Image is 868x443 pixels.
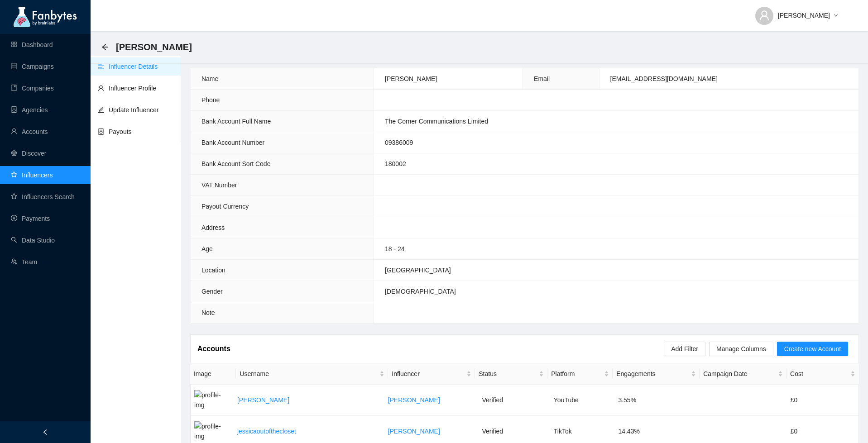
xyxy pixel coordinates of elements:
span: Note [201,309,215,316]
a: appstoreDashboard [11,41,53,48]
span: [PERSON_NAME] [385,75,437,82]
td: YouTube [550,385,615,416]
a: userInfluencer Profile [98,85,156,92]
img: profile-img [194,390,230,410]
th: Engagements [613,363,700,385]
a: [PERSON_NAME] [388,396,440,404]
span: Gender [201,288,223,295]
a: starInfluencers [11,171,53,179]
span: Status [479,369,537,379]
span: Username [240,369,378,379]
span: [GEOGRAPHIC_DATA] [385,267,451,274]
span: [PERSON_NAME] [778,10,830,20]
span: Jessica Kellgren-Fozard [116,40,192,54]
span: left [42,429,48,435]
a: radar-chartDiscover [11,150,46,157]
span: Bank Account Sort Code [201,160,271,167]
td: £0 [787,385,858,416]
span: Bank Account Number [201,139,264,146]
td: Verified [478,385,550,416]
td: 3.55% [614,385,700,416]
article: Accounts [197,343,230,354]
a: pay-circlePayments [11,215,50,222]
a: usergroup-addTeam [11,258,37,266]
span: Engagements [616,369,689,379]
a: [PERSON_NAME] [237,396,289,404]
th: Image [190,363,236,385]
span: Age [201,245,213,252]
img: profile-img [194,421,230,441]
th: Status [475,363,547,385]
a: searchData Studio [11,237,55,244]
span: Platform [551,369,602,379]
span: Cost [790,369,849,379]
span: user [759,10,770,21]
a: bookCompanies [11,85,54,92]
span: [EMAIL_ADDRESS][DOMAIN_NAME] [610,75,718,82]
th: Platform [547,363,613,385]
button: [PERSON_NAME]down [748,5,845,19]
th: Influencer [388,363,475,385]
span: down [834,13,838,19]
button: Add Filter [664,342,705,356]
span: Campaign Date [703,369,776,379]
a: [PERSON_NAME] [388,428,440,435]
span: [DEMOGRAPHIC_DATA] [385,288,456,295]
a: userAccounts [11,128,48,135]
span: arrow-left [101,43,109,51]
a: containerPayouts [98,128,132,135]
span: Payout Currency [201,203,249,210]
a: editUpdate Influencer [98,106,159,114]
span: Influencer [392,369,465,379]
span: Add Filter [671,344,698,354]
span: 180002 [385,160,406,167]
span: 09386009 [385,139,413,146]
a: databaseCampaigns [11,63,54,70]
td: Jessica Kellgren-Fozard [234,385,384,416]
a: jessicaoutofthecloset [237,428,296,435]
span: Bank Account Full Name [201,118,271,125]
th: Campaign Date [700,363,786,385]
span: Email [534,75,550,82]
span: The Corner Communications Limited [385,118,488,125]
a: containerAgencies [11,106,48,114]
button: Manage Columns [709,342,773,356]
span: Manage Columns [716,344,766,354]
th: Cost [786,363,859,385]
span: Location [201,267,225,274]
span: Address [201,224,225,231]
span: Phone [201,96,220,104]
span: Create new Account [784,344,841,354]
a: starInfluencers Search [11,193,75,200]
a: align-leftInfluencer Details [98,63,158,70]
span: VAT Number [201,181,237,189]
span: Name [201,75,218,82]
th: Username [236,363,388,385]
div: Back [101,43,109,51]
span: 18 - 24 [385,245,405,252]
button: Create new Account [777,342,848,356]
